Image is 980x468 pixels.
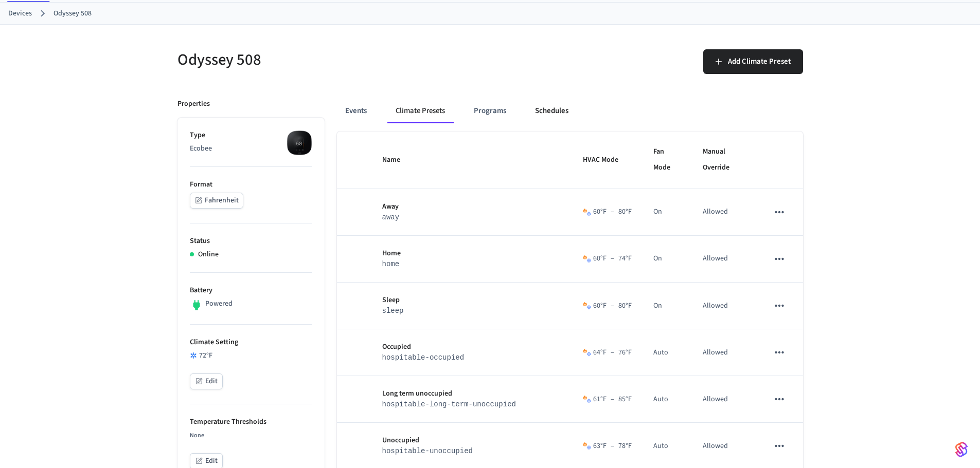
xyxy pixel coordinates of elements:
code: sleep [382,307,404,315]
div: 63 °F 78 °F [593,441,632,452]
p: Climate Setting [190,337,312,348]
div: 64 °F 76 °F [593,347,632,358]
p: Format [190,179,312,190]
span: – [611,207,614,217]
code: home [382,260,400,268]
img: Heat Cool [583,442,591,450]
button: Edit [190,373,223,389]
p: Ecobee [190,143,312,154]
th: Manual Override [690,132,757,189]
th: HVAC Mode [571,132,641,189]
span: – [611,441,614,452]
span: – [611,394,614,405]
span: – [611,253,614,264]
img: Heat Cool [583,348,591,357]
td: On [641,189,690,236]
button: Fahrenheit [190,193,243,209]
img: SeamLogoGradient.69752ec5.svg [955,441,968,458]
div: 60 °F 74 °F [593,253,632,264]
p: Occupied [382,342,559,352]
div: 72 °F [190,350,312,361]
td: Allowed [690,329,757,376]
button: Events [337,99,375,123]
td: Allowed [690,283,757,329]
span: Add Climate Preset [728,55,791,68]
span: – [611,347,614,358]
code: away [382,213,400,221]
div: 60 °F 80 °F [593,207,632,217]
span: None [190,431,204,440]
img: Heat Cool [583,302,591,310]
p: Sleep [382,295,559,306]
code: hospitable-occupied [382,353,465,362]
td: Allowed [690,376,757,423]
p: Temperature Thresholds [190,417,312,427]
td: On [641,236,690,283]
button: Programs [466,99,514,123]
img: Heat Cool [583,255,591,263]
img: Heat Cool [583,395,591,403]
button: Add Climate Preset [703,49,803,74]
img: Heat Cool [583,208,591,216]
code: hospitable-unoccupied [382,447,473,455]
p: Properties [177,99,210,109]
p: Status [190,236,312,247]
p: Unoccupied [382,435,559,446]
div: 61 °F 85 °F [593,394,632,405]
h5: Odyssey 508 [177,49,484,70]
p: Away [382,201,559,212]
p: Powered [205,298,233,309]
p: Home [382,248,559,259]
div: 60 °F 80 °F [593,301,632,311]
td: Allowed [690,236,757,283]
p: Battery [190,285,312,296]
button: Climate Presets [387,99,453,123]
td: Auto [641,376,690,423]
span: – [611,301,614,311]
a: Devices [8,8,32,19]
td: On [641,283,690,329]
th: Fan Mode [641,132,690,189]
img: ecobee_lite_3 [287,130,312,156]
p: Online [198,249,219,260]
button: Schedules [527,99,577,123]
p: Long term unoccupied [382,388,559,399]
a: Odyssey 508 [54,8,92,19]
td: Auto [641,329,690,376]
td: Allowed [690,189,757,236]
code: hospitable-long-term-unoccupied [382,400,516,408]
th: Name [370,132,571,189]
p: Type [190,130,312,141]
